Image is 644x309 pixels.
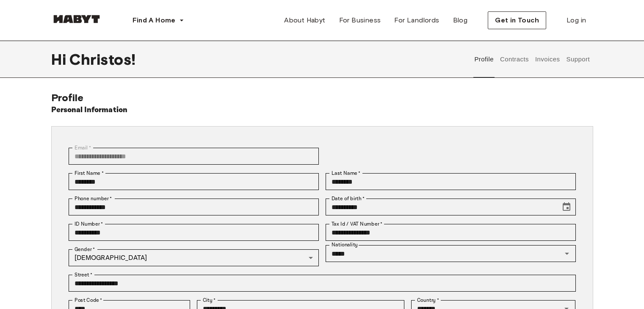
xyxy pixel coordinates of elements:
a: Blog [446,12,475,29]
button: Open [561,248,573,259]
button: Support [565,41,591,78]
button: Get in Touch [488,11,546,29]
label: Country [417,296,439,304]
label: City [203,296,216,304]
label: First Name [75,169,104,177]
button: Invoices [534,41,561,78]
img: Habyt [51,15,102,23]
span: For Business [339,15,381,25]
label: ID Number [75,220,103,228]
span: Log in [567,15,586,25]
button: Contracts [499,41,530,78]
span: Christos ! [69,50,135,68]
div: You can't change your email address at the moment. Please reach out to customer support in case y... [69,148,319,165]
span: For Landlords [394,15,439,25]
a: About Habyt [277,12,332,29]
label: Nationality [332,241,358,248]
label: Street [75,271,92,279]
span: Get in Touch [495,15,539,25]
span: Find A Home [133,15,176,25]
a: For Landlords [387,12,446,29]
label: Gender [75,246,95,253]
label: Email [75,144,91,152]
span: Hi [51,50,69,68]
span: Profile [51,91,84,104]
button: Profile [473,41,495,78]
label: Date of birth [332,195,365,202]
h6: Personal Information [51,104,128,116]
div: [DEMOGRAPHIC_DATA] [69,249,319,266]
button: Find A Home [126,12,191,29]
label: Phone number [75,195,112,202]
a: Log in [560,12,593,29]
label: Tax Id / VAT Number [332,220,382,228]
button: Choose date, selected date is May 9, 1997 [558,199,575,215]
label: Post Code [75,296,102,304]
label: Last Name [332,169,361,177]
a: For Business [332,12,388,29]
span: Blog [453,15,468,25]
div: user profile tabs [471,41,593,78]
span: About Habyt [284,15,325,25]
